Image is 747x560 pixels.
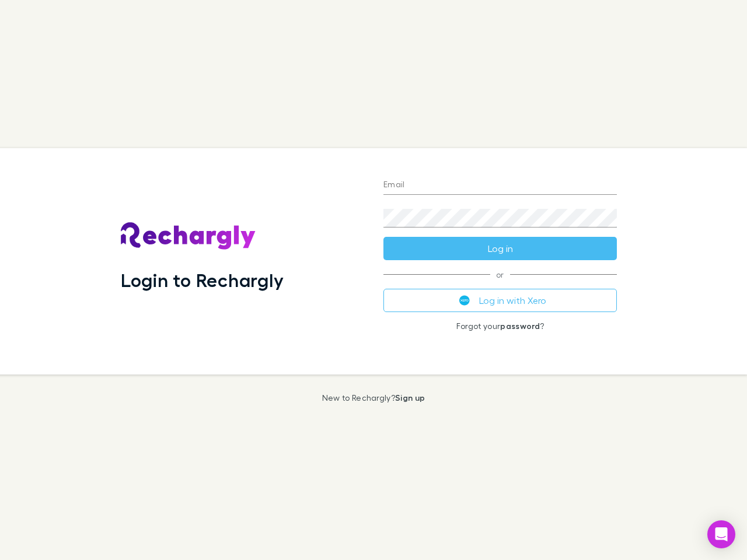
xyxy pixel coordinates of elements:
h1: Login to Rechargly [121,269,284,291]
p: Forgot your ? [383,321,617,331]
img: Rechargly's Logo [121,222,256,250]
button: Log in with Xero [383,289,617,312]
div: Open Intercom Messenger [707,520,735,548]
span: or [383,274,617,275]
img: Xero's logo [459,295,470,306]
p: New to Rechargly? [322,393,425,402]
a: password [500,321,540,331]
a: Sign up [395,393,425,402]
button: Log in [383,237,617,260]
